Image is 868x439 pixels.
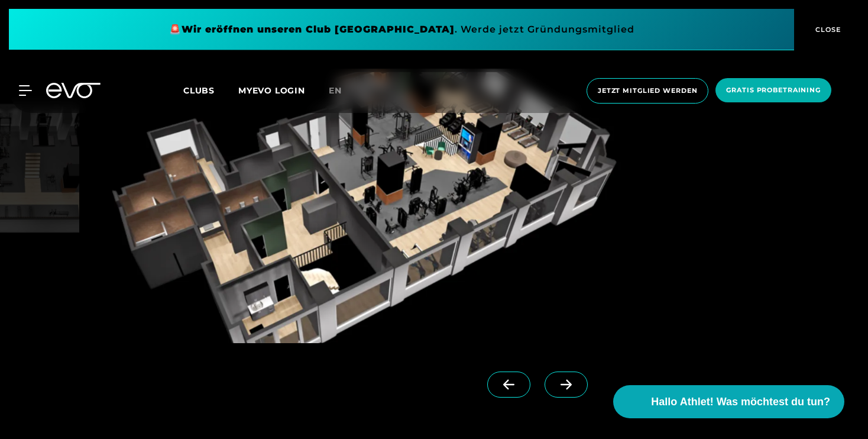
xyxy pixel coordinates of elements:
span: Jetzt Mitglied werden [598,86,697,96]
span: Hallo Athlet! Was möchtest du tun? [651,394,830,410]
a: Jetzt Mitglied werden [583,78,712,104]
a: MYEVO LOGIN [238,85,305,96]
span: Gratis Probetraining [726,85,821,95]
span: Clubs [183,85,215,96]
span: CLOSE [812,24,841,35]
a: en [329,84,356,98]
a: Clubs [183,85,238,96]
button: CLOSE [794,9,859,50]
span: en [329,85,342,96]
button: Hallo Athlet! Was möchtest du tun? [613,385,844,418]
a: Gratis Probetraining [712,78,835,104]
img: evofitness [84,72,644,343]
